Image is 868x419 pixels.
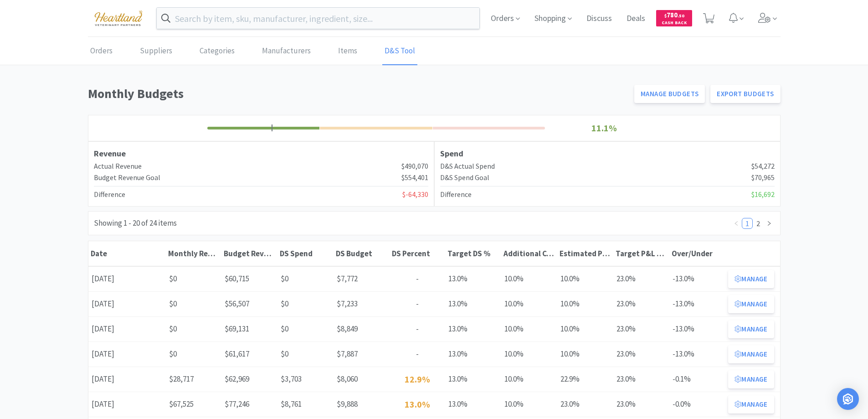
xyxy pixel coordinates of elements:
[94,189,125,201] h4: Difference
[260,37,313,65] a: Manufacturers
[664,13,667,19] span: $
[728,270,774,288] button: Manage
[440,160,495,172] h4: D&S Actual Spend
[728,370,774,388] button: Manage
[501,320,557,338] div: 10.0%
[501,345,557,363] div: 10.0%
[764,218,775,229] li: Next Page
[281,374,302,384] span: $3,703
[281,299,288,309] span: $0
[731,218,742,229] li: Previous Page
[557,345,613,363] div: 10.0%
[656,6,692,31] a: $780.50Cash Back
[613,395,669,414] div: 23.0%
[336,248,387,259] div: DS Budget
[336,37,360,65] a: Items
[94,160,142,172] h4: Actual Revenue
[281,399,302,409] span: $8,761
[401,160,428,172] span: $490,070
[337,324,358,334] span: $8,849
[728,320,774,338] button: Manage
[393,348,442,360] p: -
[224,248,275,259] div: Budget Revenue
[88,320,166,338] div: [DATE]
[742,218,752,228] a: 1
[281,324,288,334] span: $0
[501,295,557,313] div: 10.0%
[440,189,472,201] h4: Difference
[197,37,237,65] a: Categories
[728,295,774,313] button: Manage
[91,248,164,259] div: Date
[613,269,669,288] div: 23.0%
[623,15,649,23] a: Deals
[382,37,417,65] a: D&S Tool
[672,248,723,259] div: Over/Under
[337,374,358,384] span: $8,060
[557,295,613,313] div: 10.0%
[560,248,611,259] div: Estimated P&L COS %
[501,269,557,288] div: 10.0%
[281,349,288,359] span: $0
[138,37,175,65] a: Suppliers
[393,273,442,285] p: -
[225,374,249,384] span: $62,969
[616,248,667,259] div: Target P&L COS %
[501,395,557,414] div: 10.0%
[751,160,775,172] span: $54,272
[169,374,194,384] span: $28,717
[88,345,166,363] div: [DATE]
[728,345,774,363] button: Manage
[583,15,616,23] a: Discuss
[557,370,613,388] div: 22.9%
[445,370,501,388] div: 13.0%
[445,269,501,288] div: 13.0%
[225,324,249,334] span: $69,131
[337,299,358,309] span: $7,233
[613,345,669,363] div: 23.0%
[440,147,775,160] h3: Spend
[557,320,613,338] div: 10.0%
[751,172,775,184] span: $70,965
[168,248,220,259] div: Monthly Revenue
[669,320,725,338] div: -13.0%
[402,189,428,201] span: $-64,330
[728,395,774,414] button: Manage
[669,370,725,388] div: -0.1%
[445,395,501,414] div: 13.0%
[766,221,772,226] i: icon: right
[669,295,725,313] div: -13.0%
[669,395,725,414] div: -0.0%
[669,269,725,288] div: -13.0%
[169,274,177,284] span: $0
[447,248,499,259] div: Target DS %
[613,370,669,388] div: 23.0%
[169,299,177,309] span: $0
[662,21,687,26] span: Cash Back
[169,349,177,359] span: $0
[88,37,115,65] a: Orders
[393,298,442,310] p: -
[169,399,194,409] span: $67,525
[445,295,501,313] div: 13.0%
[88,295,166,313] div: [DATE]
[557,395,613,414] div: 23.0%
[393,323,442,335] p: -
[337,349,358,359] span: $7,887
[678,13,684,19] span: . 50
[225,399,249,409] span: $77,246
[94,172,160,184] h4: Budget Revenue Goal
[393,372,442,387] p: 12.9%
[225,274,249,284] span: $60,715
[613,295,669,313] div: 23.0%
[634,85,705,103] button: Manage Budgets
[169,324,177,334] span: $0
[392,248,443,259] div: DS Percent
[710,85,780,103] a: Export Budgets
[753,218,764,229] li: 2
[503,248,555,259] div: Additional COS %
[664,10,684,19] span: 780
[281,274,288,284] span: $0
[445,320,501,338] div: 13.0%
[401,172,428,184] span: $554,401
